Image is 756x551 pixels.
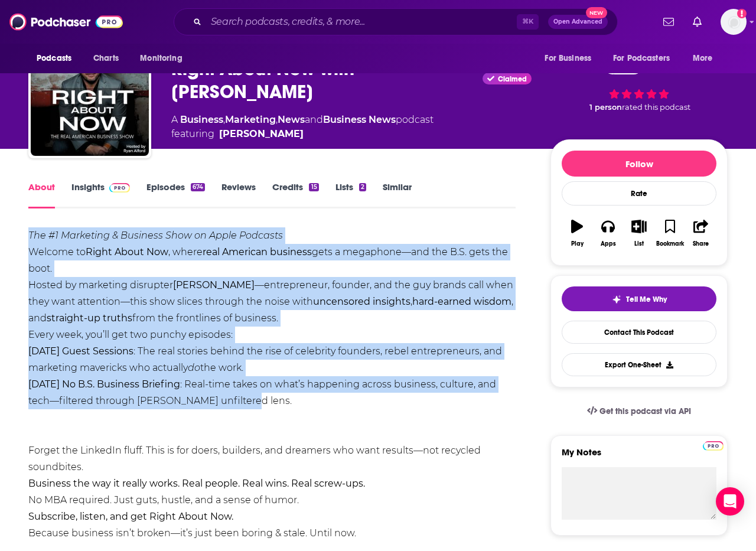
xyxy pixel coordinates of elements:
[28,47,87,70] button: open menu
[613,50,670,67] span: For Podcasters
[548,15,608,29] button: Open AdvancedNew
[654,212,685,255] button: Bookmark
[28,227,516,542] div: Welcome to , where gets a megaphone—and the B.S. gets the boot. Hosted by marketing disrupter —en...
[221,181,256,208] a: Reviews
[132,47,197,70] button: open menu
[71,181,130,208] a: InsightsPodchaser Pro
[171,127,434,141] span: featuring
[703,441,724,451] img: Podchaser Pro
[359,183,366,191] div: 2
[562,286,716,311] button: tell me why sparkleTell Me Why
[93,50,119,67] span: Charts
[174,8,618,35] div: Search podcasts, credits, & more...
[562,181,716,206] div: Rate
[188,362,200,373] em: do
[219,127,304,141] a: Ryan Alford
[601,240,616,247] div: Apps
[656,240,684,247] div: Bookmark
[626,295,667,304] span: Tell Me Why
[28,345,133,357] strong: [DATE] Guest Sessions
[550,46,728,120] div: 71 1 personrated this podcast
[86,246,168,257] strong: Right About Now
[634,240,644,247] div: List
[693,50,713,67] span: More
[109,183,130,193] img: Podchaser Pro
[703,439,724,451] a: Pro website
[278,114,305,125] a: News
[498,76,527,82] span: Claimed
[545,50,591,67] span: For Business
[272,181,318,208] a: Credits15
[721,9,747,35] button: Show profile menu
[323,114,396,125] a: Business News
[28,478,365,489] strong: Business the way it really works. Real people. Real wins. Real screw-ups.
[562,353,716,376] button: Export One-Sheet
[721,9,747,35] img: User Profile
[335,181,366,208] a: Lists2
[86,47,126,70] a: Charts
[624,212,654,255] button: List
[659,12,679,32] a: Show notifications dropdown
[721,9,747,35] span: Logged in as sarahhallprinc
[225,114,276,125] a: Marketing
[305,114,323,125] span: and
[536,47,606,70] button: open menu
[28,379,180,390] strong: [DATE] No B.S. Business Briefing
[146,181,205,208] a: Episodes674
[28,181,55,208] a: About
[173,279,255,291] strong: [PERSON_NAME]
[223,114,225,125] span: ,
[562,321,716,344] a: Contact This Podcast
[313,296,410,307] strong: uncensored insights
[206,12,517,31] input: Search podcasts, credits, & more...
[47,312,132,324] strong: straight-up truths
[553,19,602,25] span: Open Advanced
[599,406,691,416] span: Get this podcast via API
[191,183,205,191] div: 674
[309,183,318,191] div: 15
[28,511,233,522] strong: Subscribe, listen, and get Right About Now.
[383,181,412,208] a: Similar
[571,240,584,247] div: Play
[140,50,182,67] span: Monitoring
[605,47,687,70] button: open menu
[562,446,716,467] label: My Notes
[562,212,592,255] button: Play
[586,7,607,18] span: New
[28,343,516,376] li: : The real stories behind the rise of celebrity founders, rebel entrepreneurs, and marketing mave...
[31,38,149,156] img: Right About Now with Ryan Alford
[562,151,716,177] button: Follow
[180,114,223,125] a: Business
[716,487,744,516] div: Open Intercom Messenger
[592,212,623,255] button: Apps
[686,212,716,255] button: Share
[612,295,621,304] img: tell me why sparkle
[171,113,434,141] div: A podcast
[685,47,728,70] button: open menu
[412,296,511,307] strong: hard-earned wisdom
[693,240,709,247] div: Share
[589,103,622,112] span: 1 person
[203,246,312,257] strong: real American business
[622,103,690,112] span: rated this podcast
[276,114,278,125] span: ,
[688,12,706,32] a: Show notifications dropdown
[517,14,539,30] span: ⌘ K
[28,376,516,409] li: : Real-time takes on what’s happening across business, culture, and tech—filtered through [PERSON...
[578,397,700,426] a: Get this podcast via API
[9,11,123,33] img: Podchaser - Follow, Share and Rate Podcasts
[737,9,747,18] svg: Add a profile image
[37,50,71,67] span: Podcasts
[28,230,283,241] em: The #1 Marketing & Business Show on Apple Podcasts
